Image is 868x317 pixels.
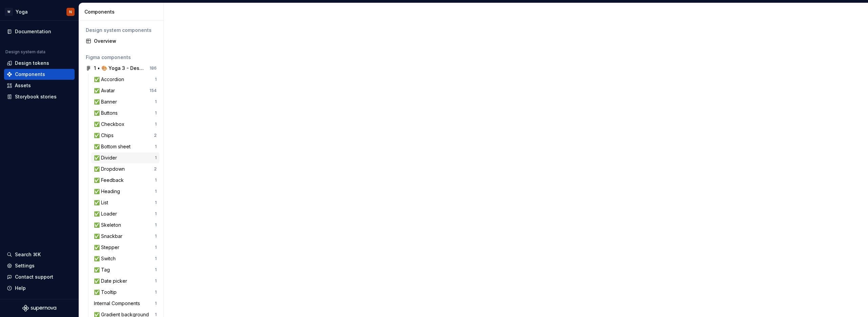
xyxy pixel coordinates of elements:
[84,8,161,15] div: Components
[94,177,126,184] div: ✅ Feedback
[15,274,53,280] div: Contact support
[91,276,159,286] a: ✅ Date picker1
[94,199,111,206] div: ✅ List
[15,60,49,67] div: Design tokens
[4,91,75,102] a: Storybook stories
[155,155,157,161] div: 1
[91,208,159,219] a: ✅ Loader1
[91,130,159,141] a: ✅ Chips2
[155,301,157,306] div: 1
[16,8,28,15] div: Yoga
[155,278,157,284] div: 1
[154,133,157,138] div: 2
[150,66,157,71] div: 186
[4,58,75,69] a: Design tokens
[94,289,119,296] div: ✅ Tooltip
[94,244,122,251] div: ✅ Stepper
[94,233,125,240] div: ✅ Snackbar
[4,260,75,271] a: Settings
[155,122,157,127] div: 1
[155,290,157,295] div: 1
[155,211,157,217] div: 1
[94,132,116,139] div: ✅ Chips
[91,164,159,174] a: ✅ Dropdown2
[91,220,159,230] a: ✅ Skeleton1
[94,154,120,161] div: ✅ Divider
[94,166,127,172] div: ✅ Dropdown
[154,166,157,172] div: 2
[94,65,144,72] div: 1 • 🎨 Yoga 3 - Design System
[94,76,127,83] div: ✅ Accordion
[91,242,159,253] a: ✅ Stepper1
[15,82,31,89] div: Assets
[155,178,157,183] div: 1
[91,152,159,163] a: ✅ Divider1
[155,99,157,105] div: 1
[94,87,118,94] div: ✅ Avatar
[1,4,77,19] button: WYogaN
[94,110,120,116] div: ✅ Buttons
[155,144,157,149] div: 1
[15,71,45,78] div: Components
[4,69,75,80] a: Components
[15,262,35,269] div: Settings
[150,88,157,93] div: 154
[155,222,157,228] div: 1
[94,121,127,128] div: ✅ Checkbox
[155,256,157,261] div: 1
[4,283,75,294] button: Help
[15,251,41,258] div: Search ⌘K
[91,108,159,118] a: ✅ Buttons1
[4,249,75,260] button: Search ⌘K
[22,305,56,312] svg: Supernova Logo
[91,175,159,186] a: ✅ Feedback1
[91,298,159,309] a: Internal Components1
[155,110,157,116] div: 1
[4,272,75,282] button: Contact support
[91,85,159,96] a: ✅ Avatar154
[91,119,159,130] a: ✅ Checkbox1
[4,80,75,91] a: Assets
[155,234,157,239] div: 1
[91,264,159,275] a: ✅ Tag1
[94,300,143,307] div: Internal Components
[69,9,72,15] div: N
[94,98,120,105] div: ✅ Banner
[94,38,157,44] div: Overview
[155,77,157,82] div: 1
[155,267,157,273] div: 1
[94,278,130,284] div: ✅ Date picker
[4,26,75,37] a: Documentation
[94,266,113,273] div: ✅ Tag
[91,141,159,152] a: ✅ Bottom sheet1
[15,28,51,35] div: Documentation
[91,197,159,208] a: ✅ List1
[91,74,159,85] a: ✅ Accordion1
[15,285,26,292] div: Help
[155,245,157,250] div: 1
[86,54,157,61] div: Figma components
[155,200,157,205] div: 1
[5,49,45,55] div: Design system data
[94,143,133,150] div: ✅ Bottom sheet
[86,27,157,34] div: Design system components
[94,255,118,262] div: ✅ Switch
[91,186,159,197] a: ✅ Heading1
[83,63,159,74] a: 1 • 🎨 Yoga 3 - Design System186
[94,188,123,195] div: ✅ Heading
[155,189,157,194] div: 1
[91,287,159,298] a: ✅ Tooltip1
[94,222,124,228] div: ✅ Skeleton
[91,253,159,264] a: ✅ Switch1
[91,231,159,242] a: ✅ Snackbar1
[91,96,159,107] a: ✅ Banner1
[83,36,159,46] a: Overview
[94,210,120,217] div: ✅ Loader
[5,8,13,16] div: W
[15,93,57,100] div: Storybook stories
